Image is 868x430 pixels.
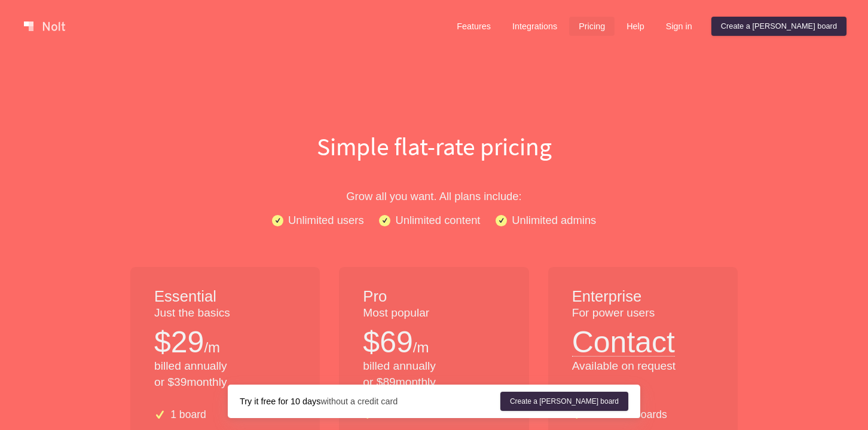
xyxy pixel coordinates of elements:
h1: Pro [363,286,505,308]
a: Features [447,17,500,36]
p: Just the basics [154,305,296,321]
p: billed annually or $ 39 monthly [154,358,296,391]
a: Create a [PERSON_NAME] board [500,392,628,411]
p: $ 69 [363,321,412,363]
p: billed annually or $ 89 monthly [363,358,505,391]
p: Unlimited users [288,211,364,229]
p: Grow all you want. All plans include: [51,188,817,205]
p: Most popular [363,305,505,321]
h1: Enterprise [572,286,714,308]
h1: Simple flat-rate pricing [51,129,817,164]
p: Available on request [572,358,714,374]
button: Contact [572,321,675,357]
a: Create a [PERSON_NAME] board [711,17,846,36]
a: Pricing [569,17,615,36]
p: /m [413,337,429,358]
p: Unlimited content [395,211,480,229]
a: Integrations [503,17,567,36]
a: Help [617,17,654,36]
p: /m [204,337,220,358]
p: $ 29 [154,321,204,363]
div: without a credit card [240,395,500,407]
h1: Essential [154,286,296,308]
strong: Try it free for 10 days [240,397,320,406]
p: For power users [572,305,714,321]
a: Sign in [656,17,702,36]
p: Unlimited admins [512,211,596,229]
